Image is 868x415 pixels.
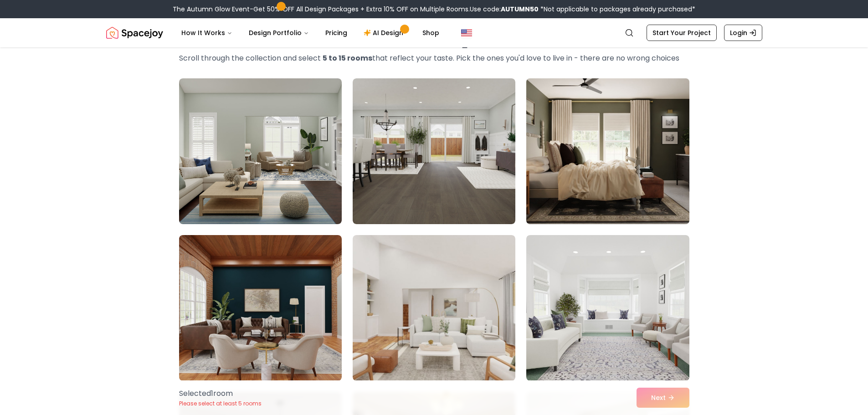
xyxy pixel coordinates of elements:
[179,235,342,381] img: Room room-4
[522,75,693,228] img: Room room-3
[323,53,372,63] strong: 5 to 15 rooms
[353,235,515,381] img: Room room-5
[179,388,262,399] p: Selected 1 room
[173,5,695,14] div: The Autumn Glow Event-Get 50% OFF All Design Packages + Extra 10% OFF on Multiple Rooms.
[539,5,695,14] span: *Not applicable to packages already purchased*
[179,400,262,407] p: Please select at least 5 rooms
[179,53,689,64] p: Scroll through the collection and select that reflect your taste. Pick the ones you'd love to liv...
[415,24,447,42] a: Shop
[353,78,515,224] img: Room room-2
[106,24,163,42] img: Spacejoy Logo
[318,24,354,42] a: Pricing
[106,24,163,42] a: Spacejoy
[724,25,762,41] a: Login
[501,5,539,14] b: AUTUMN50
[174,24,240,42] button: How It Works
[179,78,342,224] img: Room room-1
[174,24,447,42] nav: Main
[526,235,689,381] img: Room room-6
[106,18,762,47] nav: Global
[356,24,413,42] a: AI Design
[647,25,717,41] a: Start Your Project
[241,24,316,42] button: Design Portfolio
[461,27,472,38] img: United States
[470,5,539,14] span: Use code:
